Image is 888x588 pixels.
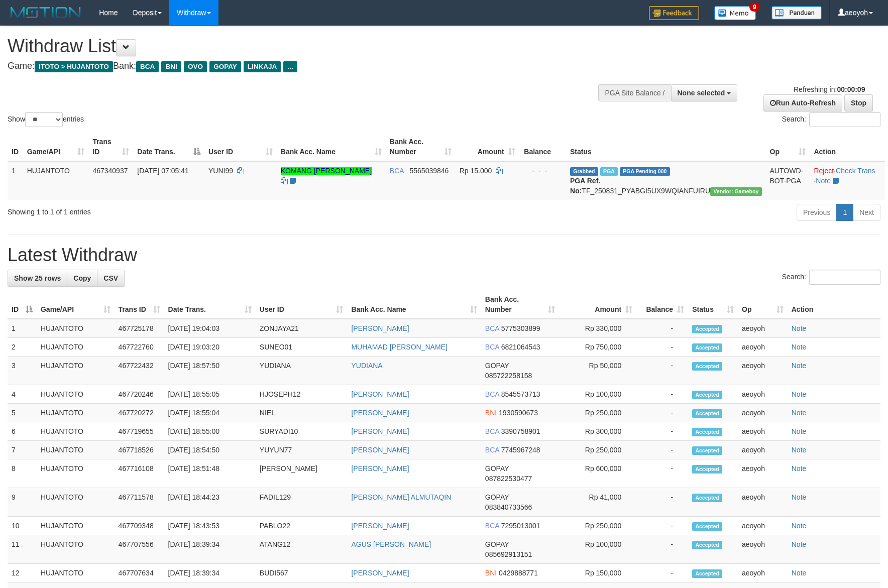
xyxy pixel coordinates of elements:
[8,459,37,488] td: 8
[351,362,382,370] a: YUDIANA
[88,133,133,161] th: Trans ID: activate to sort column ascending
[692,541,722,549] span: Accepted
[164,535,256,564] td: [DATE] 18:39:34
[559,441,637,459] td: Rp 250,000
[636,535,688,564] td: -
[570,167,598,176] span: Grabbed
[8,517,37,535] td: 10
[836,167,875,175] a: Check Trans
[792,522,807,530] a: Note
[115,564,164,582] td: 467707634
[559,535,637,564] td: Rp 100,000
[692,446,722,455] span: Accepted
[692,465,722,474] span: Accepted
[8,245,880,265] h1: Latest Withdraw
[351,409,409,417] a: [PERSON_NAME]
[738,535,788,564] td: aeoyoh
[636,385,688,404] td: -
[810,133,885,161] th: Action
[816,177,831,185] a: Note
[738,357,788,385] td: aeoyoh
[501,446,540,454] span: Copy 7745967248 to clipboard
[23,161,89,200] td: HUJANTOTO
[559,488,637,517] td: Rp 41,000
[649,6,699,20] img: Feedback.jpg
[499,409,538,417] span: Copy 1930590673 to clipboard
[103,274,118,282] span: CSV
[164,422,256,441] td: [DATE] 18:55:00
[788,290,880,319] th: Action
[115,290,164,319] th: Trans ID: activate to sort column ascending
[738,459,788,488] td: aeoyoh
[792,446,807,454] a: Note
[37,319,115,338] td: HUJANTOTO
[37,385,115,404] td: HUJANTOTO
[164,564,256,582] td: [DATE] 18:39:34
[559,459,637,488] td: Rp 600,000
[636,564,688,582] td: -
[837,85,865,93] strong: 00:00:09
[501,522,540,530] span: Copy 7295013001 to clipboard
[97,270,125,287] a: CSV
[749,3,760,12] span: 9
[501,343,540,351] span: Copy 6821064543 to clipboard
[351,522,409,530] a: [PERSON_NAME]
[351,446,409,454] a: [PERSON_NAME]
[792,569,807,577] a: Note
[692,522,722,531] span: Accepted
[351,343,447,351] a: MUHAMAD [PERSON_NAME]
[8,112,84,127] label: Show entries
[351,390,409,398] a: [PERSON_NAME]
[164,319,256,338] td: [DATE] 19:04:03
[244,61,281,72] span: LINKAJA
[456,133,519,161] th: Amount: activate to sort column ascending
[692,343,722,352] span: Accepted
[164,385,256,404] td: [DATE] 18:55:05
[115,488,164,517] td: 467711578
[485,324,499,332] span: BCA
[738,404,788,422] td: aeoyoh
[738,488,788,517] td: aeoyoh
[559,338,637,357] td: Rp 750,000
[671,84,738,101] button: None selected
[501,324,540,332] span: Copy 5775303899 to clipboard
[115,459,164,488] td: 467716108
[485,569,497,577] span: BNI
[636,338,688,357] td: -
[853,204,880,221] a: Next
[347,290,481,319] th: Bank Acc. Name: activate to sort column ascending
[37,290,115,319] th: Game/API: activate to sort column ascending
[8,36,582,56] h1: Withdraw List
[810,161,885,200] td: · ·
[636,488,688,517] td: -
[636,459,688,488] td: -
[256,338,348,357] td: SUNEO01
[809,270,880,285] input: Search:
[792,343,807,351] a: Note
[559,290,637,319] th: Amount: activate to sort column ascending
[37,441,115,459] td: HUJANTOTO
[8,161,23,200] td: 1
[792,362,807,370] a: Note
[73,274,91,282] span: Copy
[485,503,532,511] span: Copy 083840733566 to clipboard
[485,362,509,370] span: GOPAY
[600,167,618,176] span: Marked by aeosalim
[351,540,431,548] a: AGUS [PERSON_NAME]
[115,385,164,404] td: 467720246
[136,61,159,72] span: BCA
[115,535,164,564] td: 467707556
[566,133,766,161] th: Status
[714,6,756,20] img: Button%20Memo.svg
[814,167,834,175] a: Reject
[281,167,372,175] a: KOMANG [PERSON_NAME]
[636,290,688,319] th: Balance: activate to sort column ascending
[37,459,115,488] td: HUJANTOTO
[766,161,810,200] td: AUTOWD-BOT-PGA
[636,319,688,338] td: -
[692,391,722,399] span: Accepted
[738,319,788,338] td: aeoyoh
[164,404,256,422] td: [DATE] 18:55:04
[37,517,115,535] td: HUJANTOTO
[8,133,23,161] th: ID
